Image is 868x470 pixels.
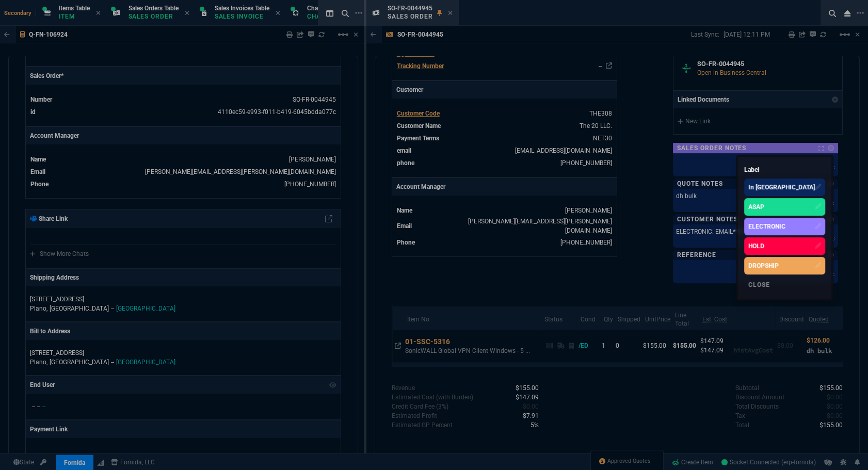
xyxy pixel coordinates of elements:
div: DROPSHIP [748,261,779,270]
div: HOLD [748,241,764,251]
div: ELECTRONIC [748,222,785,231]
div: Close [744,277,825,293]
div: In [GEOGRAPHIC_DATA] [748,183,815,192]
p: Label [744,163,825,176]
div: ASAP [748,202,764,212]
